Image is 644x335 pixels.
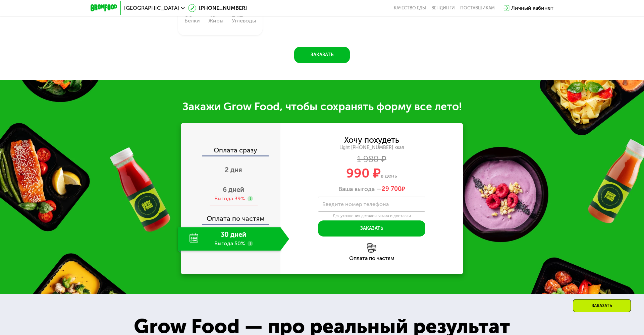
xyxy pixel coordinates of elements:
div: Заказать [573,299,631,312]
a: Вендинги [431,5,455,11]
div: Жиры [208,18,223,23]
div: Личный кабинет [511,4,553,12]
a: [PHONE_NUMBER] [188,4,247,12]
div: Белки [184,18,200,23]
label: Введите номер телефона [322,202,389,206]
button: Заказать [294,47,350,63]
div: Для уточнения деталей заказа и доставки [318,213,425,219]
div: поставщикам [460,5,495,11]
span: в день [381,173,397,179]
div: Углеводы [232,18,256,23]
button: Заказать [318,220,425,237]
div: Хочу похудеть [344,136,399,144]
span: ₽ [382,186,405,193]
span: 990 ₽ [346,165,381,181]
div: Ваша выгода — [280,186,463,193]
span: 6 дней [223,186,244,194]
div: Оплата по частям [182,208,280,224]
span: [GEOGRAPHIC_DATA] [124,5,179,11]
a: Качество еды [394,5,426,11]
div: Light [PHONE_NUMBER] ккал [280,145,463,151]
div: Оплата по частям [280,256,463,261]
div: Оплата сразу [182,147,280,155]
div: 1 980 ₽ [280,156,463,163]
span: 2 дня [225,166,242,174]
span: 29 700 [382,185,401,193]
div: Выгода 39% [214,195,245,202]
img: l6xcnZfty9opOoJh.png [367,243,376,253]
